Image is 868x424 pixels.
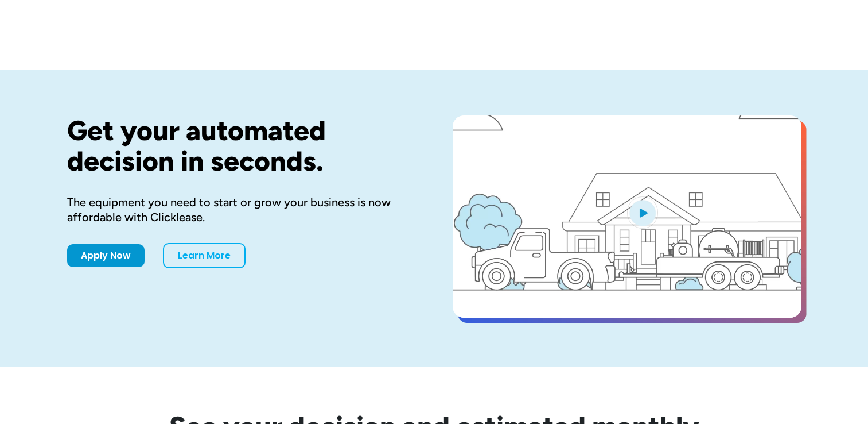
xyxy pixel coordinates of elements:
[67,244,145,267] a: Apply Now
[67,195,416,225] div: The equipment you need to start or grow your business is now affordable with Clicklease.
[453,115,801,318] a: open lightbox
[627,196,658,229] img: Blue play button logo on a light blue circular background
[67,115,416,176] h1: Get your automated decision in seconds.
[163,243,246,268] a: Learn More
